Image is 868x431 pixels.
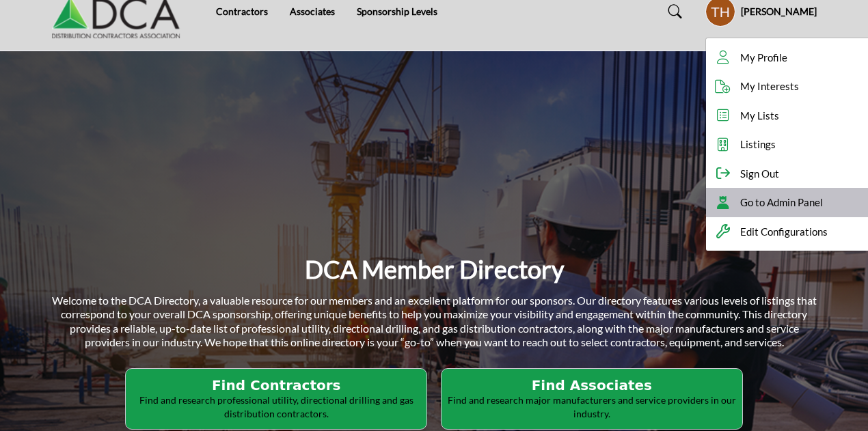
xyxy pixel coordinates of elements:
button: Find Contractors Find and research professional utility, directional drilling and gas distributio... [125,368,427,430]
a: Sponsorship Levels [357,5,437,17]
h2: Find Contractors [130,377,422,393]
p: Find and research professional utility, directional drilling and gas distribution contractors. [130,393,422,420]
span: Go to Admin Panel [740,195,823,210]
span: Sign Out [740,166,779,182]
span: Welcome to the DCA Directory, a valuable resource for our members and an excellent platform for o... [52,294,817,349]
span: Listings [740,137,776,152]
span: My Lists [740,108,779,124]
h1: DCA Member Directory [305,253,564,286]
h5: [PERSON_NAME] [741,5,817,18]
span: My Profile [740,50,787,66]
span: My Interests [740,79,799,94]
button: Find Associates Find and research major manufacturers and service providers in our industry. [441,368,743,430]
p: Find and research major manufacturers and service providers in our industry. [446,393,738,420]
a: Contractors [216,5,268,17]
span: Edit Configurations [740,224,828,240]
h2: Find Associates [446,377,738,393]
a: Associates [290,5,335,17]
a: Search [655,1,691,23]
